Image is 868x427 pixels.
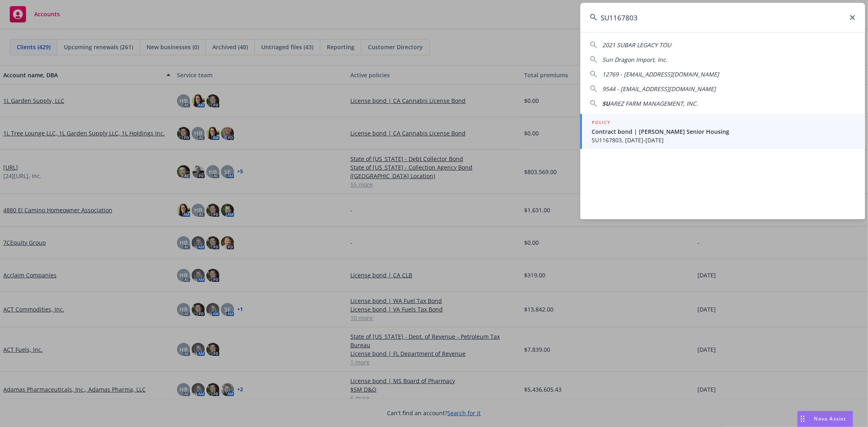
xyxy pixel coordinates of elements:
h5: POLICY [592,118,610,126]
input: Search... [580,3,865,32]
span: 12769 - [EMAIL_ADDRESS][DOMAIN_NAME] [602,70,719,78]
span: SU [602,100,610,107]
span: Sun Dragon Import, Inc. [602,56,667,63]
button: Nova Assist [797,411,853,427]
span: 2021 SUBAR LEGACY TOU [602,41,671,49]
span: AREZ FARM MANAGEMENT, INC. [610,100,698,107]
span: SU1167803, [DATE]-[DATE] [592,136,855,144]
span: 9544 - [EMAIL_ADDRESS][DOMAIN_NAME] [602,85,716,93]
span: Contract bond | [PERSON_NAME] Senior Housing [592,127,855,136]
a: POLICYContract bond | [PERSON_NAME] Senior HousingSU1167803, [DATE]-[DATE] [580,114,865,149]
div: Drag to move [798,411,808,427]
span: Nova Assist [814,415,846,422]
